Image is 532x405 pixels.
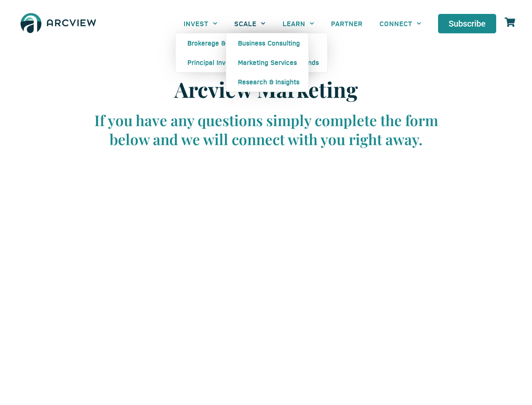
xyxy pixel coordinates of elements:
a: PARTNER [323,14,371,33]
a: SCALE [226,14,274,33]
a: Research & Insights [226,72,308,92]
a: INVEST [175,14,226,33]
div: If you have any questions simply complete the form below and we will connect with you right away. [85,111,447,149]
a: LEARN [274,14,323,33]
ul: INVEST [175,33,328,73]
span: Subscribe [449,19,486,28]
a: Marketing Services [226,53,308,72]
a: Brokerage & Advisory Services [176,33,327,53]
ul: SCALE [226,33,309,92]
a: CONNECT [371,14,430,33]
a: Business Consulting [226,33,308,53]
h2: Arcview Marketing [85,77,447,102]
a: Principal Investment Opportunities / Funds [176,53,327,72]
nav: Menu [175,14,430,33]
img: The Arcview Group [17,8,100,39]
a: Subscribe [438,14,496,33]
